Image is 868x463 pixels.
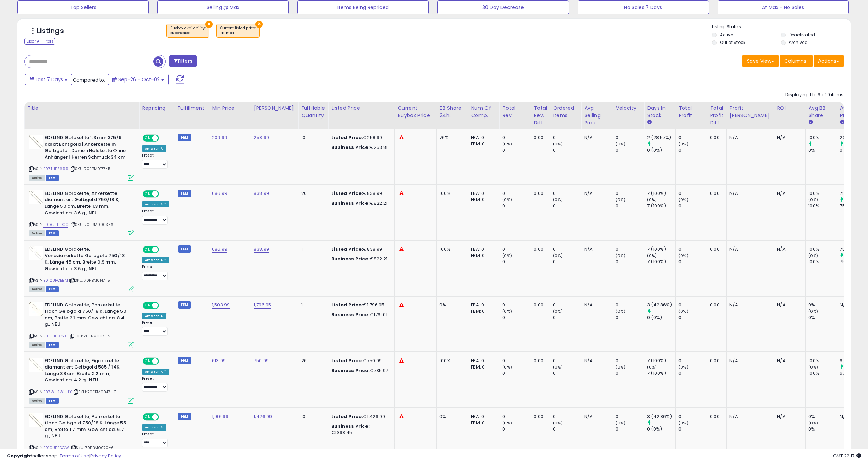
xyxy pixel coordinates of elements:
a: B0182FHHQO [43,222,68,228]
a: 1,796.95 [254,302,271,309]
div: €838.99 [331,190,389,197]
a: 1,426.99 [254,413,272,420]
div: Ordered Items [553,105,578,119]
div: 100% [439,190,462,197]
img: 31QxpoaKDZL._SL40_.jpg [29,358,43,372]
button: Sep-26 - Oct-02 [108,74,169,85]
b: Listed Price: [331,246,363,252]
div: 231.36 [840,135,868,141]
div: 755.14 [840,203,868,209]
small: (0%) [553,253,563,258]
div: 0 [678,259,707,265]
div: 1 [301,246,323,252]
div: ROI [777,105,802,112]
div: N/A [777,302,800,308]
small: (0%) [553,309,563,314]
small: (0%) [553,364,563,370]
div: Title [27,105,136,112]
div: N/A [777,358,800,364]
div: 0.00 [534,246,544,252]
div: 0 [502,246,531,252]
div: €253.81 [331,144,389,151]
div: 0 [502,147,531,153]
div: 0.00 [534,413,544,420]
small: (0%) [678,364,688,370]
div: 7 (100%) [647,358,675,364]
div: 0 [502,190,531,197]
small: (0%) [808,364,818,370]
div: 76% [439,135,462,141]
button: Actions [814,55,844,67]
div: 7 (100%) [647,246,675,252]
img: 31O5XtfaX9L._SL40_.jpg [29,190,43,204]
a: 1,503.99 [212,302,230,309]
a: B01CUPCEEM [43,278,68,283]
small: (0%) [678,141,688,147]
div: Total Rev. Diff. [534,105,547,127]
div: 675.56 [840,370,868,377]
div: ASIN: [29,302,134,347]
img: 41t1R1jx5XL._SL40_.jpg [29,302,43,316]
div: N/A [729,135,769,141]
div: [PERSON_NAME] [254,105,295,112]
span: All listings currently available for purchase on Amazon [29,342,45,348]
div: Amazon AI * [142,201,169,207]
div: N/A [584,246,607,252]
div: €838.99 [331,246,389,252]
div: Preset: [142,265,169,280]
div: FBA: 0 [471,358,494,364]
span: OFF [158,246,169,252]
b: Listed Price: [331,357,363,364]
div: 0 [502,358,531,364]
div: 0 [616,370,644,377]
a: 750.99 [254,357,269,364]
small: (0%) [647,197,657,203]
div: €258.99 [331,135,389,141]
div: Profit [PERSON_NAME] [729,105,771,119]
div: 0.00 [710,135,721,141]
div: 7 (100%) [647,370,675,377]
div: FBA: 0 [471,246,494,252]
div: BB Share 24h. [439,105,465,119]
h5: Listings [37,26,64,36]
div: 0 [502,413,531,420]
b: Listed Price: [331,302,363,308]
span: | SKU: 70FBM0071-2 [69,333,110,339]
div: Amazon AI [142,145,166,152]
span: All listings currently available for purchase on Amazon [29,286,45,292]
button: Columns [780,55,813,67]
div: 100% [808,370,837,377]
div: €1,426.99 [331,413,389,420]
small: FBM [178,245,191,253]
small: Days In Stock. [647,119,651,126]
div: suppressed [170,31,206,36]
b: EDELIND Goldkette, Venezianerkette Gelbgold 750/18 K, Länge 45 cm, Breite 0.9 mm, Gewicht ca. 3.6... [45,246,129,274]
small: (0%) [647,364,657,370]
div: 0 [678,190,707,197]
div: 0 (0%) [647,147,675,153]
div: N/A [729,302,769,308]
div: 100% [808,358,837,364]
small: (0%) [808,309,818,314]
b: EDELIND Goldkette, Ankerkette diamantiert Gelbgold 750/18 K, Länge 50 cm, Breite 1.3 mm, Gewicht ... [45,190,129,218]
div: 757.42 [840,246,868,252]
small: (0%) [647,253,657,258]
button: At Max - No Sales [718,0,849,14]
b: Listed Price: [331,413,363,420]
small: (0%) [678,197,688,203]
div: 100% [808,259,837,265]
button: Filters [169,55,196,67]
span: OFF [158,302,169,308]
div: 0 [553,370,581,377]
small: FBM [178,357,191,364]
div: 0 [616,358,644,364]
span: OFF [158,358,169,364]
div: FBA: 0 [471,413,494,420]
div: 3 (42.86%) [647,302,675,308]
div: 100% [808,246,837,252]
span: Columns [784,58,806,64]
span: ON [143,191,152,197]
div: 677.38 [840,358,868,364]
div: 0 [553,314,581,321]
a: 613.99 [212,357,226,364]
